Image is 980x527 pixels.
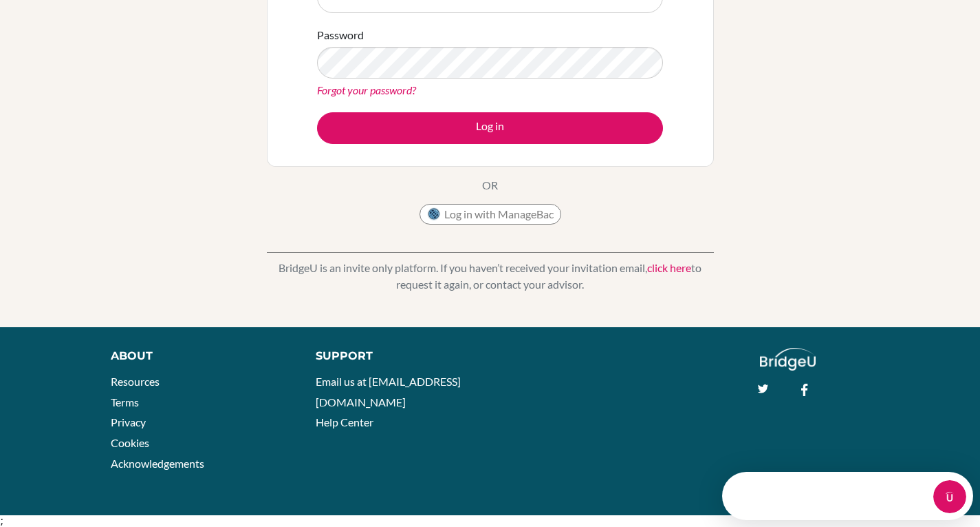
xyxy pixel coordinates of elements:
div: Open Intercom Messenger [6,6,266,43]
div: Support [316,348,476,364]
img: logo_white@2x-f4f0deed5e89b7ecb1c2cc34c3e3d731f90f0f143d5ea2071677605dd97b5244.png [760,348,816,371]
div: Need help? [14,12,226,23]
a: Cookies [111,436,149,449]
a: Resources [111,375,160,388]
iframe: Intercom live chat [933,480,966,513]
a: Privacy [111,415,146,428]
button: Log in with ManageBac [420,204,561,225]
a: Email us at [EMAIL_ADDRESS][DOMAIN_NAME] [316,375,461,409]
iframe: Intercom live chat discovery launcher [722,472,973,520]
a: Help Center [316,415,373,428]
a: Forgot your password? [317,83,416,96]
p: OR [482,177,498,194]
label: Password [317,27,364,43]
div: The team typically replies in a few minutes. [14,23,226,37]
div: About [111,348,285,364]
p: BridgeU is an invite only platform. If you haven’t received your invitation email, to request it ... [267,260,714,293]
a: Terms [111,395,139,409]
a: Acknowledgements [111,457,204,470]
a: click here [647,261,691,274]
button: Log in [317,112,663,144]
